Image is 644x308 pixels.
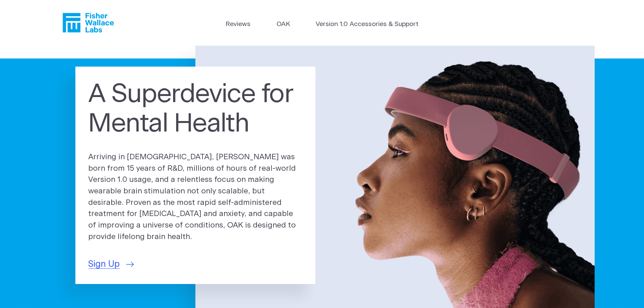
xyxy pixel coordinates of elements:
a: Version 1.0 Accessories & Support [316,20,419,29]
a: Reviews [225,20,251,29]
span: Sign Up [88,258,120,271]
p: Arriving in [DEMOGRAPHIC_DATA], [PERSON_NAME] was born from 15 years of R&D, millions of hours of... [88,151,303,243]
a: Sign Up [88,258,134,271]
h1: A Superdevice for Mental Health [88,80,303,139]
a: OAK [277,20,290,29]
a: Fisher Wallace [63,13,114,32]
